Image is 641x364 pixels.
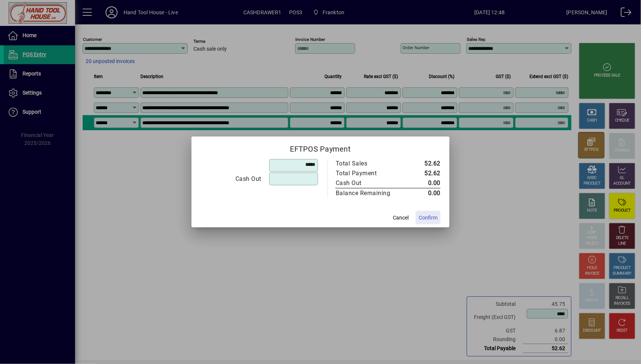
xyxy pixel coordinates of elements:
td: 0.00 [406,178,440,188]
div: Balance Remaining [336,189,399,198]
button: Cancel [389,211,413,224]
td: Total Sales [335,159,406,168]
td: Total Payment [335,168,406,178]
h2: EFTPOS Payment [192,137,449,158]
div: Cash Out [336,179,399,188]
td: 0.00 [406,188,440,199]
button: Confirm [416,211,440,224]
span: Confirm [419,214,437,222]
td: 52.62 [406,159,440,168]
td: 52.62 [406,168,440,178]
span: Cancel [393,214,409,222]
div: Cash Out [201,174,261,184]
